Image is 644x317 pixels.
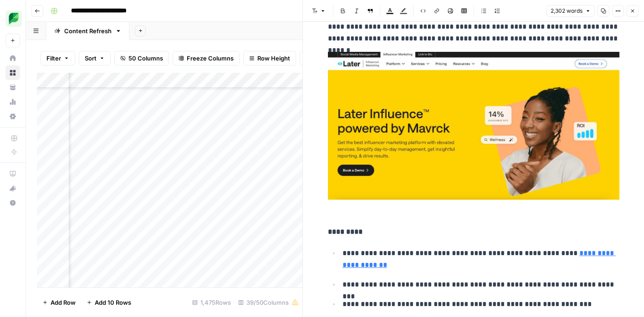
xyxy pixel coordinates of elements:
[243,51,296,65] button: Row Height
[46,54,61,63] span: Filter
[257,54,290,63] span: Row Height
[95,298,131,307] span: Add 10 Rows
[5,10,22,27] img: SproutSocial Logo
[173,51,240,65] button: Freeze Columns
[5,95,20,109] a: Usage
[5,7,20,30] button: Workspace: SproutSocial
[5,109,20,124] a: Settings
[6,181,20,195] div: What's new?
[5,65,20,80] a: Browse
[114,51,169,65] button: 50 Columns
[41,51,75,65] button: Filter
[64,26,112,35] div: Content Refresh
[5,181,20,196] button: What's new?
[547,5,595,17] button: 2,302 words
[5,196,20,210] button: Help + Support
[189,295,235,310] div: 1,475 Rows
[128,54,163,63] span: 50 Columns
[235,295,302,310] div: 39/50 Columns
[37,295,81,310] button: Add Row
[46,22,129,40] a: Content Refresh
[85,54,97,63] span: Sort
[5,51,20,65] a: Home
[551,7,583,15] span: 2,302 words
[187,54,234,63] span: Freeze Columns
[5,80,20,95] a: Your Data
[79,51,111,65] button: Sort
[81,295,137,310] button: Add 10 Rows
[51,298,76,307] span: Add Row
[5,166,20,181] a: AirOps Academy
